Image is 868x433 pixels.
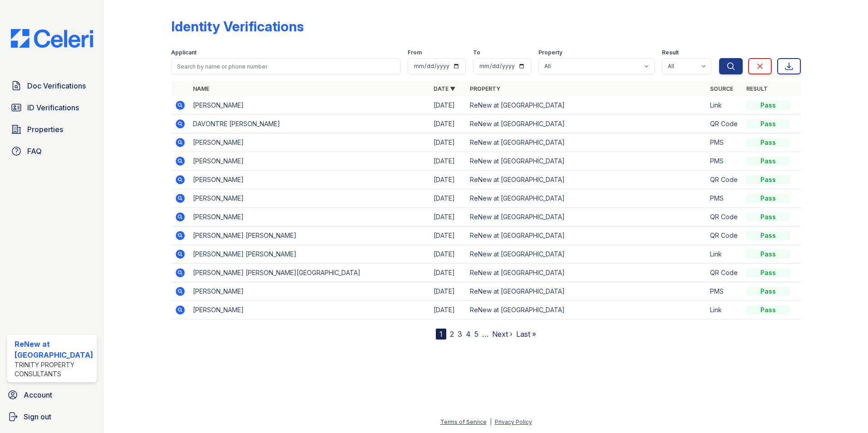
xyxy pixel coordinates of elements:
[746,175,790,184] div: Pass
[27,102,79,113] span: ID Verifications
[7,77,97,95] a: Doc Verifications
[746,119,790,128] div: Pass
[516,330,536,339] a: Last »
[466,301,707,320] td: ReNew at [GEOGRAPHIC_DATA]
[473,49,480,56] label: To
[706,133,743,152] td: PMS
[4,408,100,426] a: Sign out
[538,49,562,56] label: Property
[4,29,100,48] img: CE_Logo_Blue-a8612792a0a2168367f1c8372b55b34899dd931a85d93a1a3d3e32e68fde9ad4.png
[430,171,466,189] td: [DATE]
[466,245,707,264] td: ReNew at [GEOGRAPHIC_DATA]
[189,115,430,133] td: DAVONTRE [PERSON_NAME]
[189,189,430,208] td: [PERSON_NAME]
[430,115,466,133] td: [DATE]
[15,360,93,379] div: Trinity Property Consultants
[430,245,466,264] td: [DATE]
[466,264,707,282] td: ReNew at [GEOGRAPHIC_DATA]
[706,245,743,264] td: Link
[171,18,304,34] div: Identity Verifications
[189,133,430,152] td: [PERSON_NAME]
[436,329,446,340] div: 1
[466,133,707,152] td: ReNew at [GEOGRAPHIC_DATA]
[24,411,51,422] span: Sign out
[430,282,466,301] td: [DATE]
[7,98,97,117] a: ID Verifications
[430,226,466,245] td: [DATE]
[7,120,97,138] a: Properties
[466,189,707,208] td: ReNew at [GEOGRAPHIC_DATA]
[482,329,488,340] span: …
[662,49,679,56] label: Result
[474,330,478,339] a: 5
[193,85,209,92] a: Name
[495,418,532,425] a: Privacy Policy
[189,152,430,171] td: [PERSON_NAME]
[706,208,743,226] td: QR Code
[706,301,743,320] td: Link
[466,152,707,171] td: ReNew at [GEOGRAPHIC_DATA]
[430,96,466,115] td: [DATE]
[171,49,197,56] label: Applicant
[15,339,93,360] div: ReNew at [GEOGRAPHIC_DATA]
[189,208,430,226] td: [PERSON_NAME]
[706,152,743,171] td: PMS
[189,245,430,264] td: [PERSON_NAME] [PERSON_NAME]
[408,49,422,56] label: From
[706,171,743,189] td: QR Code
[746,194,790,203] div: Pass
[430,133,466,152] td: [DATE]
[27,146,42,157] span: FAQ
[466,226,707,245] td: ReNew at [GEOGRAPHIC_DATA]
[189,301,430,320] td: [PERSON_NAME]
[430,208,466,226] td: [DATE]
[24,389,52,400] span: Account
[746,138,790,147] div: Pass
[710,85,733,92] a: Source
[189,226,430,245] td: [PERSON_NAME] [PERSON_NAME]
[706,226,743,245] td: QR Code
[490,418,492,425] div: |
[466,208,707,226] td: ReNew at [GEOGRAPHIC_DATA]
[458,330,462,339] a: 3
[189,96,430,115] td: [PERSON_NAME]
[746,101,790,110] div: Pass
[4,386,100,404] a: Account
[440,418,487,425] a: Terms of Service
[470,85,500,92] a: Property
[27,124,63,135] span: Properties
[189,171,430,189] td: [PERSON_NAME]
[746,85,768,92] a: Result
[171,58,401,74] input: Search by name or phone number
[746,287,790,296] div: Pass
[706,282,743,301] td: PMS
[466,330,471,339] a: 4
[466,282,707,301] td: ReNew at [GEOGRAPHIC_DATA]
[706,189,743,208] td: PMS
[746,305,790,315] div: Pass
[706,115,743,133] td: QR Code
[466,96,707,115] td: ReNew at [GEOGRAPHIC_DATA]
[746,231,790,240] div: Pass
[7,142,97,160] a: FAQ
[466,171,707,189] td: ReNew at [GEOGRAPHIC_DATA]
[746,268,790,277] div: Pass
[706,96,743,115] td: Link
[746,250,790,259] div: Pass
[706,264,743,282] td: QR Code
[189,264,430,282] td: [PERSON_NAME] [PERSON_NAME][GEOGRAPHIC_DATA]
[466,115,707,133] td: ReNew at [GEOGRAPHIC_DATA]
[27,80,86,91] span: Doc Verifications
[430,152,466,171] td: [DATE]
[430,264,466,282] td: [DATE]
[746,212,790,221] div: Pass
[430,301,466,320] td: [DATE]
[450,330,454,339] a: 2
[492,330,513,339] a: Next ›
[430,189,466,208] td: [DATE]
[434,85,455,92] a: Date ▼
[189,282,430,301] td: [PERSON_NAME]
[746,157,790,166] div: Pass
